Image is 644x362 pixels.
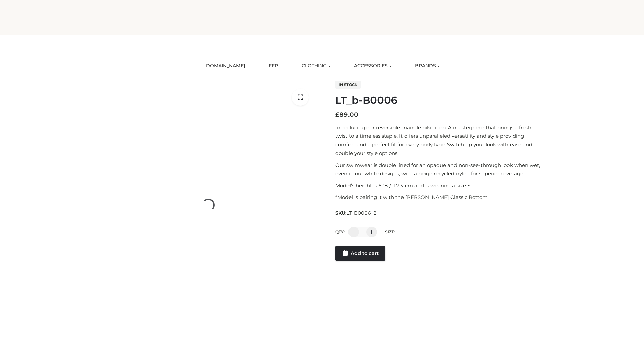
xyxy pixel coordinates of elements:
h1: LT_b-B0006 [335,94,544,106]
p: Introducing our reversible triangle bikini top. A masterpiece that brings a fresh twist to a time... [335,123,544,158]
a: CLOTHING [297,59,335,73]
a: BRANDS [410,59,445,73]
span: SKU: [335,209,377,217]
span: LT_B0006_2 [346,210,377,216]
label: QTY: [335,229,345,234]
a: Add to cart [335,246,385,261]
a: ACCESSORIES [349,59,396,73]
label: Size: [385,229,395,234]
p: *Model is pairing it with the [PERSON_NAME] Classic Bottom [335,193,544,202]
p: Our swimwear is double lined for an opaque and non-see-through look when wet, even in our white d... [335,161,544,178]
bdi: 89.00 [335,111,358,118]
span: In stock [335,81,361,89]
span: £ [335,111,339,118]
p: Model’s height is 5 ‘8 / 173 cm and is wearing a size S. [335,181,544,190]
a: [DOMAIN_NAME] [199,59,250,73]
a: FFP [264,59,283,73]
